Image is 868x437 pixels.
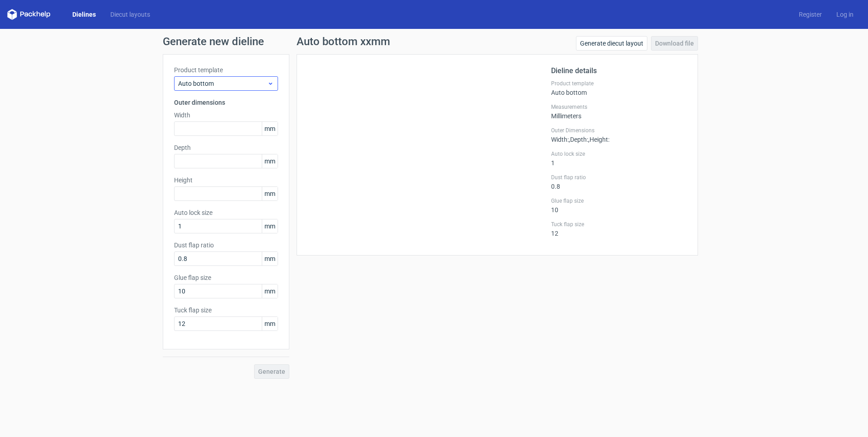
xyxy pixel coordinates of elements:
span: mm [262,219,278,233]
label: Product template [174,65,278,74]
span: mm [262,284,278,298]
label: Auto lock size [551,150,687,158]
h1: Generate new dieline [163,36,705,47]
div: Auto bottom [551,80,687,96]
span: mm [262,122,278,135]
h2: Dieline details [551,65,687,76]
a: Generate diecut layout [576,36,647,51]
div: 10 [551,197,687,214]
h1: Auto bottom xxmm [297,36,390,47]
span: Width : [551,136,569,143]
label: Depth [174,143,278,152]
h3: Outer dimensions [174,98,278,107]
a: Diecut layouts [103,10,157,19]
label: Measurements [551,103,687,111]
div: Millimeters [551,103,687,120]
div: 1 [551,150,687,167]
div: 12 [551,221,687,237]
div: 0.8 [551,174,687,190]
span: , Depth : [569,136,588,143]
label: Height [174,176,278,185]
label: Tuck flap size [174,306,278,315]
label: Dust flap ratio [551,174,687,181]
span: , Height : [588,136,609,143]
label: Width [174,111,278,120]
span: mm [262,252,278,265]
label: Dust flap ratio [174,241,278,250]
a: Log in [829,10,861,19]
span: mm [262,187,278,200]
span: mm [262,317,278,330]
a: Register [792,10,829,19]
label: Glue flap size [174,273,278,282]
a: Dielines [65,10,103,19]
label: Tuck flap size [551,221,687,228]
span: mm [262,154,278,168]
label: Product template [551,80,687,87]
label: Glue flap size [551,197,687,205]
span: Auto bottom [178,79,267,88]
label: Outer Dimensions [551,127,687,134]
label: Auto lock size [174,208,278,217]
